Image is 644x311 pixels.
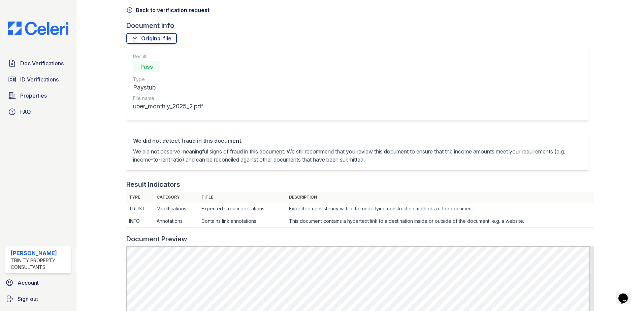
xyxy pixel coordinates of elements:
td: INFO [126,215,154,228]
td: TRUST [126,203,154,215]
td: This document contains a hypertext link to a destination inside or outside of the document, e.g. ... [286,215,594,228]
div: Document info [126,21,594,30]
img: CE_Logo_Blue-a8612792a0a2168367f1c8372b55b34899dd931a85d93a1a3d3e32e68fde9ad4.png [3,22,74,35]
div: We did not detect fraud in this document. [133,137,582,145]
td: Contains link annotations [199,215,286,228]
a: Sign out [3,292,74,306]
span: FAQ [20,108,31,116]
td: Expected stream operations [199,203,286,215]
a: Back to verification request [126,6,210,14]
div: Result [133,53,203,60]
div: Trinity Property Consultants [11,257,68,271]
div: Type [133,76,203,83]
div: Result Indicators [126,180,180,189]
span: Sign out [18,295,38,303]
a: Properties [5,89,71,102]
div: uber_monthly_2025_2.pdf [133,102,203,111]
td: Expected consistency within the underlying construction methods of the document. [286,203,594,215]
div: Document Preview [126,234,187,244]
th: Type [126,192,154,203]
th: Category [154,192,199,203]
th: Title [199,192,286,203]
a: FAQ [5,105,71,118]
div: [PERSON_NAME] [11,249,68,257]
div: Pass [133,61,160,72]
iframe: chat widget [616,284,637,304]
td: Modifications [154,203,199,215]
span: Account [18,279,39,287]
a: Account [3,276,74,289]
th: Description [286,192,594,203]
td: Annotations [154,215,199,228]
p: We did not observe meaningful signs of fraud in this document. We still recommend that you review... [133,147,582,164]
a: Original file [126,33,177,44]
a: Doc Verifications [5,57,71,70]
span: ID Verifications [20,75,59,83]
span: Properties [20,92,47,100]
a: ID Verifications [5,73,71,86]
span: Doc Verifications [20,59,64,67]
div: File name [133,95,203,102]
div: Paystub [133,83,203,92]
